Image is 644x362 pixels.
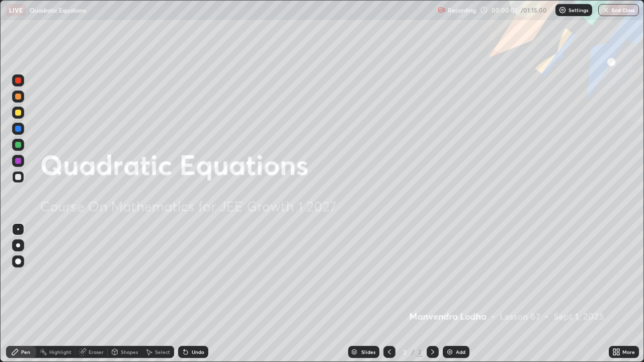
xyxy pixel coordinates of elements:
img: recording.375f2c34.svg [438,6,446,14]
p: Recording [448,7,476,14]
p: LIVE [9,6,23,14]
img: add-slide-button [446,348,454,356]
button: End Class [598,4,639,16]
div: 2 [399,349,410,355]
div: 2 [417,347,423,356]
div: Highlight [49,349,71,354]
div: Shapes [121,349,138,354]
div: Eraser [89,349,104,354]
div: More [622,349,635,354]
p: Quadratic Equations [30,6,86,14]
div: / [412,349,415,355]
div: Undo [192,349,204,354]
div: Select [155,349,170,354]
div: Slides [361,349,375,354]
p: Settings [569,8,588,13]
div: Pen [21,349,30,354]
img: class-settings-icons [558,6,567,14]
img: end-class-cross [602,6,610,14]
div: Add [456,349,465,354]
